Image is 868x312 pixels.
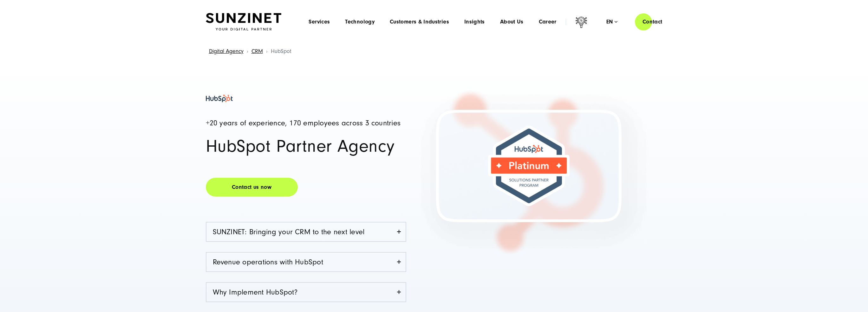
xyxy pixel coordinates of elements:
img: SUNZINET Full Service Digital Agentur [206,13,281,31]
a: SUNZINET: Bringing your CRM to the next level [206,222,406,241]
a: Customers & Industries [390,19,449,25]
span: HubSpot [271,48,291,55]
a: Career [539,19,557,25]
h4: +20 years of experience, 170 employees across 3 countries [206,119,406,127]
a: CRM [251,48,263,55]
img: Hubspot Platinum Badge | SUNZINET [414,87,655,256]
a: Technology [345,19,375,25]
a: Contact us now [206,178,298,196]
a: Digital Agency [209,48,244,55]
a: Why Implement HubSpot? [206,283,406,302]
a: Contact [635,13,670,31]
h1: HubSpot Partner Agency [206,137,406,155]
img: HubSpot Partner Agency SUNZINET [206,95,233,102]
a: About Us [500,19,524,25]
a: Services [309,19,330,25]
div: en [606,19,617,25]
a: Revenue operations with HubSpot [206,253,406,271]
a: Insights [464,19,485,25]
